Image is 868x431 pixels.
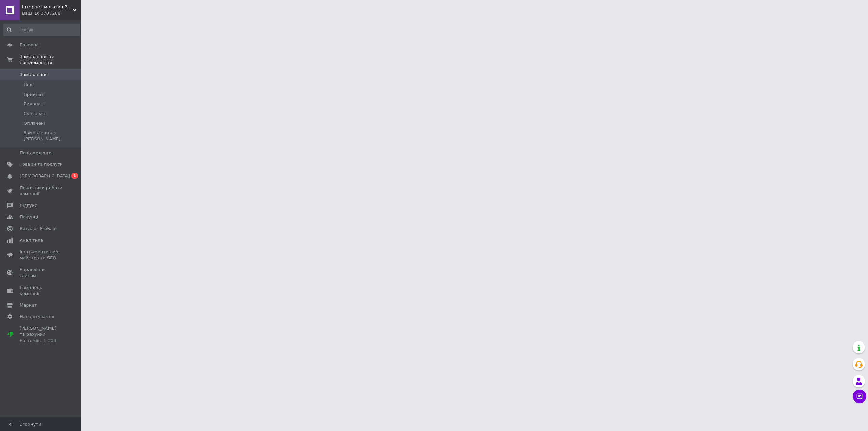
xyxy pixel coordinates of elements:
[3,24,80,36] input: Пошук
[20,314,54,320] span: Налаштування
[20,173,70,179] span: [DEMOGRAPHIC_DATA]
[24,101,45,107] span: Виконані
[20,285,63,297] span: Гаманець компанії
[24,82,34,88] span: Нові
[20,161,63,168] span: Товари та послуги
[20,325,63,344] span: [PERSON_NAME] та рахунки
[20,249,63,261] span: Інструменти веб-майстра та SEO
[24,111,47,117] span: Скасовані
[22,4,73,10] span: Інтернет-магазин PARROT
[20,72,48,78] span: Замовлення
[20,237,43,243] span: Аналітика
[20,150,53,156] span: Повідомлення
[24,92,45,98] span: Прийняті
[20,185,63,197] span: Показники роботи компанії
[24,130,79,142] span: Замовлення з [PERSON_NAME]
[20,302,37,308] span: Маркет
[22,10,81,16] div: Ваш ID: 3707208
[71,173,78,179] span: 1
[20,226,56,232] span: Каталог ProSale
[20,338,63,344] div: Prom мікс 1 000
[20,54,81,66] span: Замовлення та повідомлення
[853,390,866,403] button: Чат з покупцем
[24,120,45,126] span: Оплачені
[20,42,39,48] span: Головна
[20,214,38,220] span: Покупці
[20,202,37,209] span: Відгуки
[20,267,63,279] span: Управління сайтом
